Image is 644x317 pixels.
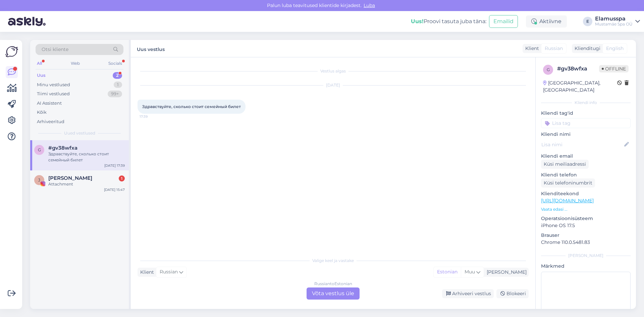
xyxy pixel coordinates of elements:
span: Otsi kliente [42,46,68,53]
div: Estonian [434,267,461,277]
button: Emailid [489,15,518,28]
p: Vaata edasi ... [541,206,631,212]
div: [DATE] 17:39 [104,163,125,168]
span: Offline [599,65,629,72]
p: Märkmed [541,263,631,270]
div: Klienditugi [572,45,600,52]
div: Vestlus algas [138,68,529,74]
div: 1 [119,175,125,181]
div: Arhiveeri vestlus [442,289,494,298]
p: Kliendi nimi [541,131,631,138]
div: Kliendi info [541,100,631,106]
div: Uus [37,72,46,79]
label: Uus vestlus [137,44,165,53]
div: [DATE] [138,82,529,88]
img: Askly Logo [5,45,18,58]
p: iPhone OS 17.5 [541,222,631,229]
div: Russian to Estonian [314,281,352,287]
div: Valige keel ja vastake [138,258,529,264]
div: Aktiivne [526,15,567,28]
div: E [583,17,592,26]
div: 1 [114,82,122,88]
b: Uus! [411,18,424,24]
div: Klient [138,269,154,276]
div: # gv38wfxa [557,65,599,73]
span: Uued vestlused [64,130,95,136]
div: Tiimi vestlused [37,91,70,97]
div: Arhiveeritud [37,118,64,125]
div: Web [69,59,81,68]
div: AI Assistent [37,100,62,107]
div: Küsi meiliaadressi [541,160,589,169]
div: Küsi telefoninumbrit [541,178,595,188]
p: Kliendi tag'id [541,110,631,117]
p: Operatsioonisüsteem [541,215,631,222]
input: Lisa tag [541,118,631,128]
div: Kõik [37,109,47,116]
div: 2 [113,72,122,79]
p: Kliendi email [541,153,631,160]
span: Здравствуйте, сколько стоит семейный билет [142,104,241,109]
p: Chrome 110.0.5481.83 [541,239,631,246]
span: Muu [465,269,475,275]
div: Elamusspa [595,16,633,21]
input: Lisa nimi [541,141,623,148]
span: J [38,177,40,182]
div: Minu vestlused [37,82,70,88]
p: Klienditeekond [541,190,631,197]
div: Здравствуйте, сколько стоит семейный билет [48,151,125,163]
div: Blokeeri [496,289,529,298]
div: Proovi tasuta juba täna: [411,17,486,25]
span: g [38,147,41,152]
div: [DATE] 15:47 [104,187,125,192]
p: Kliendi telefon [541,171,631,178]
div: All [36,59,43,68]
p: Brauser [541,232,631,239]
span: Russian [160,268,178,276]
a: ElamusspaMustamäe Spa OÜ [595,16,640,27]
div: 99+ [108,91,122,97]
span: Jaana Rampe [48,175,92,181]
span: Luba [362,2,377,8]
span: English [606,45,624,52]
div: Socials [107,59,123,68]
span: g [547,67,550,72]
div: Attachment [48,181,125,187]
div: Mustamäe Spa OÜ [595,21,633,27]
div: [PERSON_NAME] [541,253,631,259]
div: [GEOGRAPHIC_DATA], [GEOGRAPHIC_DATA] [543,80,617,94]
span: Russian [545,45,563,52]
span: #gv38wfxa [48,145,77,151]
div: Võta vestlus üle [307,287,360,300]
div: Klient [523,45,539,52]
div: [PERSON_NAME] [484,269,527,276]
span: 17:39 [140,114,165,119]
a: [URL][DOMAIN_NAME] [541,198,594,204]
